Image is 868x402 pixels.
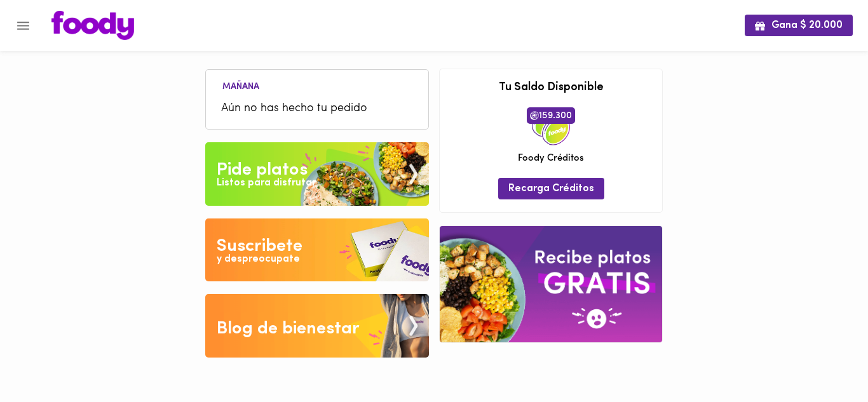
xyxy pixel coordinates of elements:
span: 159.300 [527,107,575,124]
img: referral-banner.png [440,226,662,342]
h3: Tu Saldo Disponible [449,82,653,95]
button: Gana $ 20.000 [745,15,853,36]
button: Menu [8,10,39,41]
iframe: Messagebird Livechat Widget [794,328,855,389]
div: Suscribete [217,234,302,259]
img: Disfruta bajar de peso [205,218,429,282]
img: logo.png [51,11,134,40]
div: Pide platos [217,157,308,183]
span: Aún no has hecho tu pedido [221,100,413,117]
div: Listos para disfrutar [217,176,316,191]
span: Gana $ 20.000 [755,20,843,32]
img: Pide un Platos [205,142,429,206]
span: Foody Créditos [518,152,584,165]
span: Recarga Créditos [508,183,594,195]
img: Blog de bienestar [205,294,429,358]
li: Mañana [212,79,269,91]
button: Recarga Créditos [498,178,604,199]
div: y despreocupate [217,252,300,267]
img: credits-package.png [532,107,570,145]
img: foody-creditos.png [530,111,539,120]
div: Blog de bienestar [217,316,360,342]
